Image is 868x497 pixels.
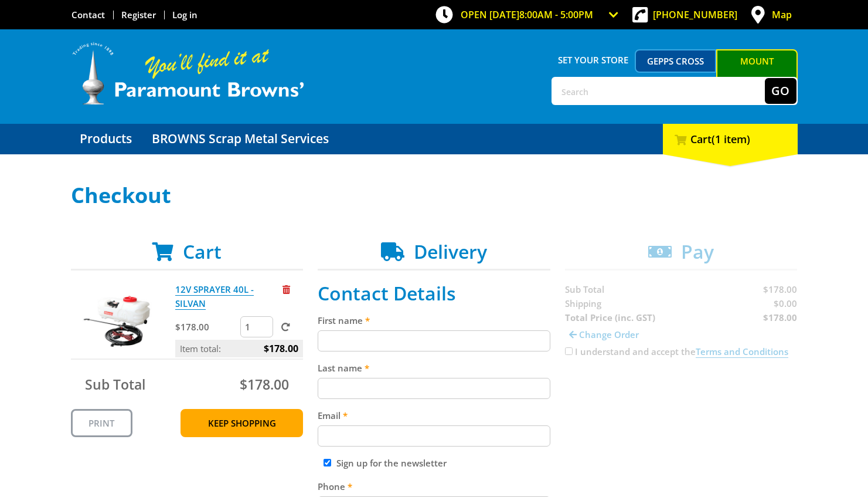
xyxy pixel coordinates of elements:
input: Search [553,78,765,104]
p: $178.00 [175,320,238,334]
label: Last name [318,361,550,375]
input: Please enter your email address. [318,425,550,447]
label: Phone [318,479,550,493]
h1: Checkout [71,184,798,207]
input: Please enter your last name. [318,378,550,399]
label: Email [318,408,550,422]
button: Go [765,78,796,104]
a: Keep Shopping [181,409,303,437]
a: Remove from cart [282,283,290,295]
span: Cart [183,239,222,264]
a: Log in [172,9,198,21]
img: Paramount Browns' [71,41,305,106]
a: 12V SPRAYER 40L - SILVAN [175,283,254,310]
a: Go to the Products page [71,124,141,154]
a: Go to the BROWNS Scrap Metal Services page [143,124,338,154]
a: Go to the registration page [121,9,156,21]
a: Go to the Contact page [72,9,105,21]
span: Set your store [552,49,635,70]
div: Cart [663,124,798,154]
h2: Contact Details [318,282,550,305]
span: Sub Total [85,375,145,394]
span: OPEN [DATE] [461,8,593,21]
a: Print [71,409,132,437]
span: 8:00am - 5:00pm [519,8,593,21]
label: Sign up for the newsletter [336,457,447,469]
input: Please enter your first name. [318,330,550,351]
span: (1 item) [712,132,750,146]
span: $178.00 [240,375,289,394]
a: Mount [PERSON_NAME] [716,49,798,94]
span: $178.00 [264,340,298,357]
label: First name [318,313,550,327]
a: Gepps Cross [635,49,716,73]
img: 12V SPRAYER 40L - SILVAN [82,282,152,353]
p: Item total: [175,340,303,357]
span: Delivery [414,239,487,264]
